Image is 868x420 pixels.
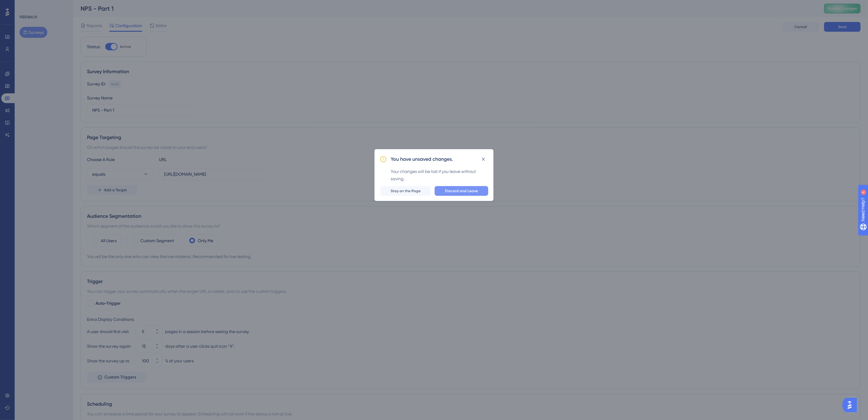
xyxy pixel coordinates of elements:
[391,168,488,182] div: Your changes will be lost if you leave without saving.
[842,396,861,414] iframe: UserGuiding AI Assistant Launcher
[391,156,453,163] h2: You have unsaved changes.
[391,188,421,193] span: Stay on the Page
[445,188,478,193] span: Discard and Leave
[14,2,38,9] span: Need Help?
[42,3,44,8] div: 4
